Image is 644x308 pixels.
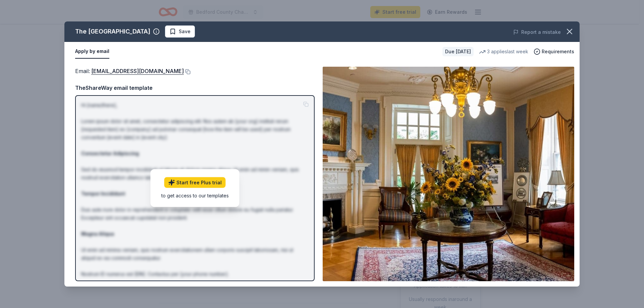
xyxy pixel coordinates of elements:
[513,28,561,36] button: Report a mistake
[442,47,474,56] div: Due [DATE]
[75,68,184,74] span: Email :
[164,177,226,188] a: Start free Plus trial
[323,67,574,281] img: Image for The Hershey Story Museum
[75,45,109,59] button: Apply by email
[81,191,125,196] strong: Tempor Incididunt
[542,48,574,56] span: Requirements
[91,67,184,75] a: [EMAIL_ADDRESS][DOMAIN_NAME]
[179,27,191,36] span: Save
[75,83,315,92] div: TheShareWay email template
[75,26,150,37] div: The [GEOGRAPHIC_DATA]
[161,192,229,199] div: to get access to our templates
[81,231,114,237] strong: Magna Aliqua
[81,150,139,156] strong: Consectetur Adipiscing
[81,101,309,302] p: Hi [name/there], Lorem ipsum dolor sit amet, consectetur adipiscing elit. Nos autem ab [your org]...
[534,48,574,56] button: Requirements
[165,25,195,38] button: Save
[479,48,528,56] div: 3 applies last week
